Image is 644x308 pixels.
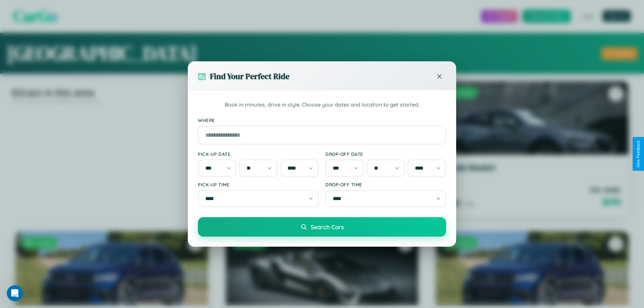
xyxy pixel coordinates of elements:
button: Search Cars [198,217,446,237]
h3: Find Your Perfect Ride [210,71,289,82]
label: Drop-off Date [325,151,446,157]
label: Drop-off Time [325,182,446,187]
label: Pick-up Time [198,182,319,187]
span: Search Cars [311,223,344,231]
label: Where [198,117,446,123]
p: Book in minutes, drive in style. Choose your dates and location to get started. [198,101,446,109]
label: Pick-up Date [198,151,319,157]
